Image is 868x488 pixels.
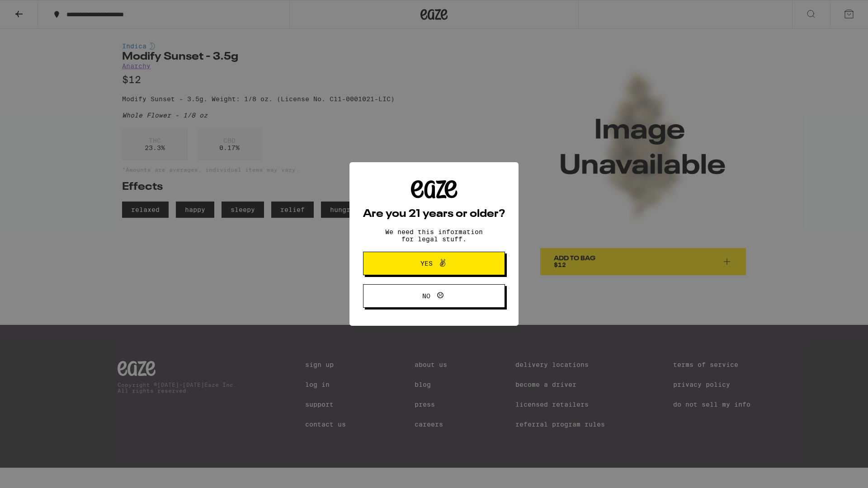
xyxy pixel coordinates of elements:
[377,228,491,243] p: We need this information for legal stuff.
[420,260,433,267] span: Yes
[363,284,505,308] button: No
[363,252,505,275] button: Yes
[363,209,505,220] h2: Are you 21 years or older?
[422,293,430,299] span: No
